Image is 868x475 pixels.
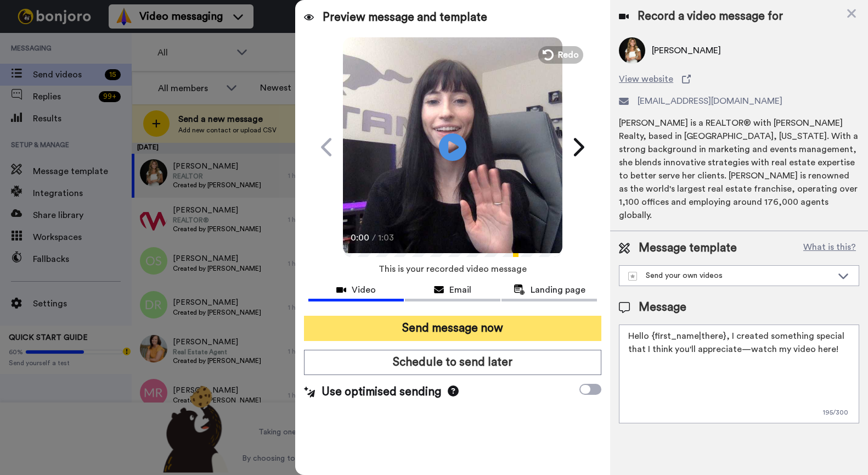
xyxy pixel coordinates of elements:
[352,283,376,297] span: Video
[628,270,832,281] div: Send your own videos
[379,257,527,281] span: This is your recorded video message
[531,283,585,297] span: Landing page
[449,283,471,297] span: Email
[619,325,859,423] textarea: Hello {first_name|there}, I created something special that I think you'll appreciate—watch my vid...
[638,94,782,108] span: [EMAIL_ADDRESS][DOMAIN_NAME]
[800,240,859,256] button: What is this?
[351,231,370,244] span: 0:00
[619,116,859,222] div: [PERSON_NAME] is a REALTOR® with [PERSON_NAME] Realty, based in [GEOGRAPHIC_DATA], [US_STATE]. Wi...
[322,384,441,400] span: Use optimised sending
[378,231,397,244] span: 1:03
[372,231,376,244] span: /
[304,350,601,375] button: Schedule to send later
[628,272,637,281] img: demo-template.svg
[639,240,737,256] span: Message template
[639,299,686,316] span: Message
[304,316,601,341] button: Send message now
[619,72,859,86] a: View website
[619,72,673,86] span: View website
